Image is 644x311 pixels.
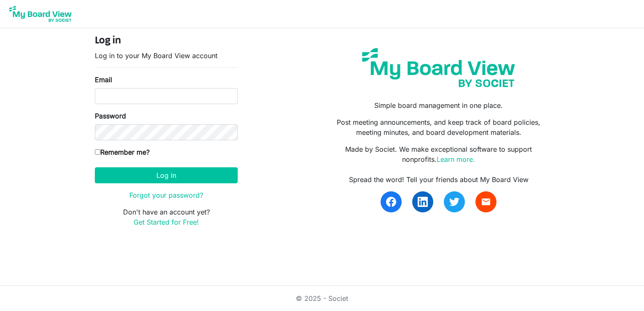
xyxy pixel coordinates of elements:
p: Don't have an account yet? [95,207,238,227]
h4: Log in [95,35,238,47]
a: © 2025 - Societ [296,294,348,303]
img: facebook.svg [386,197,396,207]
p: Simple board management in one place. [328,100,549,110]
img: twitter.svg [449,197,459,207]
a: Forgot your password? [129,191,203,199]
a: Learn more. [437,155,475,164]
div: Spread the word! Tell your friends about My Board View [328,174,549,185]
p: Post meeting announcements, and keep track of board policies, meeting minutes, and board developm... [328,117,549,137]
span: email [481,197,491,207]
img: my-board-view-societ.svg [356,42,521,94]
p: Log in to your My Board View account [95,51,238,61]
label: Email [95,75,112,85]
img: My Board View Logo [7,3,74,24]
button: Log in [95,167,238,183]
label: Password [95,111,126,121]
label: Remember me? [95,147,150,157]
a: email [475,191,496,212]
a: Get Started for Free! [134,218,199,226]
input: Remember me? [95,149,100,155]
img: linkedin.svg [418,197,428,207]
p: Made by Societ. We make exceptional software to support nonprofits. [328,144,549,164]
